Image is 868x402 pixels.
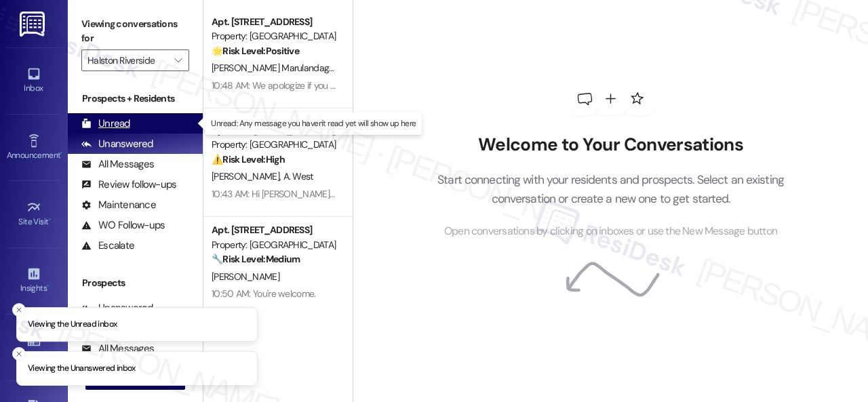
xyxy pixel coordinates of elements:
[60,148,62,158] span: •
[212,138,337,152] div: Property: [GEOGRAPHIC_DATA]
[212,29,337,43] div: Property: [GEOGRAPHIC_DATA]
[212,45,299,57] strong: 🌟 Risk Level: Positive
[212,153,285,165] strong: ⚠️ Risk Level: High
[417,170,805,209] p: Start connecting with your residents and prospects. Select an existing conversation or create a n...
[417,134,805,156] h2: Welcome to Your Conversations
[212,15,337,29] div: Apt. [STREET_ADDRESS]
[12,347,26,361] button: Close toast
[212,223,337,237] div: Apt. [STREET_ADDRESS]
[47,281,49,291] span: •
[81,198,156,212] div: Maintenance
[212,238,337,252] div: Property: [GEOGRAPHIC_DATA]
[212,253,300,265] strong: 🔧 Risk Level: Medium
[283,170,313,182] span: A. West
[210,302,338,319] div: Archived on [DATE]
[211,118,416,129] p: Unread: Any message you haven't read yet will show up here
[20,12,47,37] img: ResiDesk Logo
[81,218,165,233] div: WO Follow-ups
[212,270,279,283] span: [PERSON_NAME]
[212,62,349,74] span: [PERSON_NAME] Marulandagarcia
[81,239,134,253] div: Escalate
[212,188,752,200] div: 10:43 AM: Hi [PERSON_NAME]! I'm sorry you've had trouble reaching us. I'll forward your call requ...
[87,49,167,71] input: All communities
[174,55,182,66] i: 
[81,157,154,172] div: All Messages
[28,319,117,331] p: Viewing the Unread inbox
[212,287,316,300] div: 10:50 AM: You're welcome.
[7,262,61,299] a: Insights •
[68,92,203,106] div: Prospects + Residents
[81,137,153,151] div: Unanswered
[7,196,61,233] a: Site Visit •
[12,303,26,317] button: Close toast
[81,178,176,192] div: Review follow-ups
[81,117,130,131] div: Unread
[212,170,283,182] span: [PERSON_NAME]
[81,14,189,49] label: Viewing conversations for
[444,223,777,240] span: Open conversations by clicking on inboxes or use the New Message button
[49,215,51,224] span: •
[7,329,61,365] a: Buildings
[68,276,203,290] div: Prospects
[28,363,136,375] p: Viewing the Unanswered inbox
[7,62,61,99] a: Inbox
